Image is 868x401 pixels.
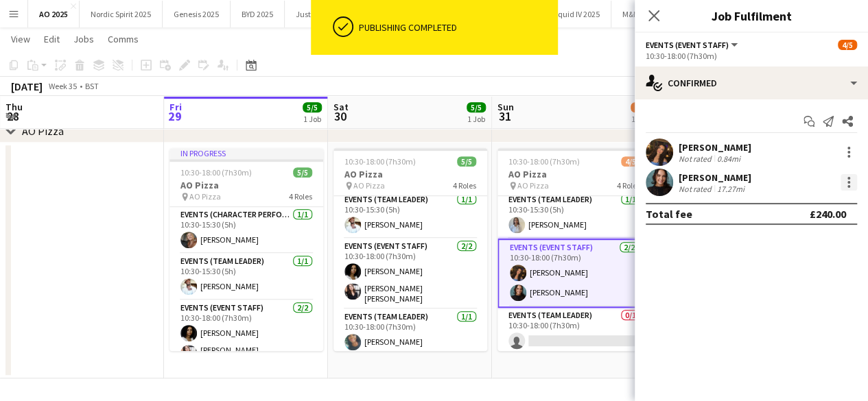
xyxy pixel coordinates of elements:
[303,102,322,112] span: 5/5
[167,108,182,124] span: 29
[3,108,23,124] span: 28
[617,180,640,191] span: 4 Roles
[169,101,182,113] span: Fri
[85,81,99,91] div: BST
[635,7,868,25] h3: Job Fulfilment
[285,1,353,27] button: Just Eat 2025
[38,30,65,48] a: Edit
[497,192,651,239] app-card-role: Events (Team Leader)1/110:30-15:30 (5h)[PERSON_NAME]
[541,1,611,27] button: Liquid IV 2025
[679,154,714,164] div: Not rated
[68,30,99,48] a: Jobs
[333,309,487,356] app-card-role: Events (Team Leader)1/110:30-18:00 (7h30m)[PERSON_NAME]
[621,156,640,167] span: 4/5
[169,300,323,371] app-card-role: Events (Event Staff)2/210:30-18:00 (7h30m)[PERSON_NAME][PERSON_NAME] [PERSON_NAME]
[333,192,487,239] app-card-role: Events (Team Leader)1/110:30-15:30 (5h)[PERSON_NAME]
[333,168,487,180] h3: AO Pizza
[333,239,487,309] app-card-role: Events (Event Staff)2/210:30-18:00 (7h30m)[PERSON_NAME][PERSON_NAME] [PERSON_NAME]
[231,1,285,27] button: BYD 2025
[163,1,231,27] button: Genesis 2025
[108,33,139,45] span: Comms
[102,30,144,48] a: Comms
[453,180,476,191] span: 4 Roles
[497,101,514,113] span: Sun
[189,191,221,202] span: AO Pizza
[495,108,514,124] span: 31
[838,40,857,50] span: 4/5
[646,207,692,221] div: Total fee
[497,168,651,180] h3: AO Pizza
[631,114,649,124] div: 1 Job
[714,154,743,164] div: 0.84mi
[467,114,485,124] div: 1 Job
[45,81,80,91] span: Week 35
[714,184,747,194] div: 17.27mi
[333,101,349,113] span: Sat
[646,40,740,50] button: Events (Event Staff)
[28,1,80,27] button: AO 2025
[11,33,30,45] span: View
[5,30,36,48] a: View
[353,180,385,191] span: AO Pizza
[646,51,857,61] div: 10:30-18:00 (7h30m)
[631,102,650,112] span: 4/5
[457,156,476,167] span: 5/5
[333,148,487,351] app-job-card: 10:30-18:00 (7h30m)5/5AO Pizza AO Pizza4 RolesEvents (Character Performer)1/110:30-15:30 (5h)[PER...
[169,179,323,191] h3: AO Pizza
[73,33,94,45] span: Jobs
[169,148,323,351] app-job-card: In progress10:30-18:00 (7h30m)5/5AO Pizza AO Pizza4 RolesEvents (Character Performer)1/110:30-15:...
[293,167,312,178] span: 5/5
[635,66,868,99] div: Confirmed
[169,207,323,254] app-card-role: Events (Character Performer)1/110:30-15:30 (5h)[PERSON_NAME]
[679,171,751,184] div: [PERSON_NAME]
[497,308,651,354] app-card-role: Events (Team Leader)0/110:30-18:00 (7h30m)
[169,254,323,300] app-card-role: Events (Team Leader)1/110:30-15:30 (5h)[PERSON_NAME]
[497,239,651,308] app-card-role: Events (Event Staff)2/210:30-18:00 (7h30m)[PERSON_NAME][PERSON_NAME]
[497,148,651,351] app-job-card: 10:30-18:00 (7h30m)4/5AO Pizza AO Pizza4 RolesEvents (Character Performer)1/110:30-15:30 (5h)[PER...
[80,1,163,27] button: Nordic Spirit 2025
[344,156,416,167] span: 10:30-18:00 (7h30m)
[517,180,549,191] span: AO Pizza
[611,1,675,27] button: M&M's 2025
[646,40,729,50] span: Events (Event Staff)
[679,184,714,194] div: Not rated
[810,207,846,221] div: £240.00
[289,191,312,202] span: 4 Roles
[22,124,64,138] div: AO Pizza
[44,33,60,45] span: Edit
[679,141,751,154] div: [PERSON_NAME]
[11,80,43,93] div: [DATE]
[331,108,349,124] span: 30
[508,156,580,167] span: 10:30-18:00 (7h30m)
[180,167,252,178] span: 10:30-18:00 (7h30m)
[359,21,552,34] div: Publishing completed
[5,101,23,113] span: Thu
[467,102,486,112] span: 5/5
[303,114,321,124] div: 1 Job
[169,148,323,159] div: In progress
